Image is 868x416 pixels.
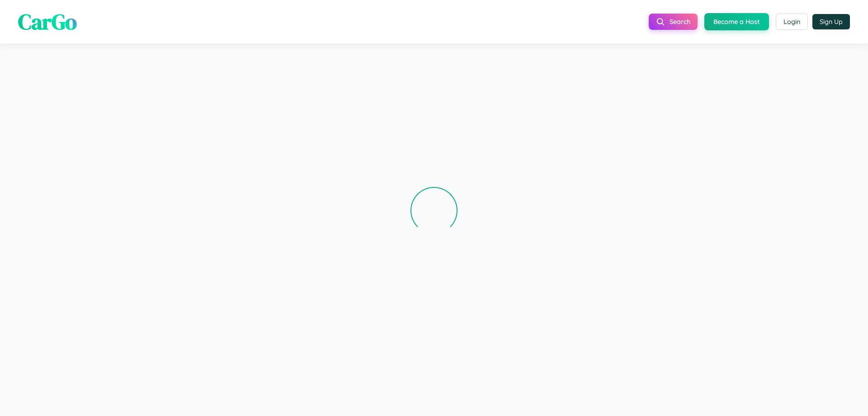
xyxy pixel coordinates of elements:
[812,14,850,29] button: Sign Up
[670,18,690,26] span: Search
[649,14,698,30] button: Search
[18,7,77,37] span: CarGo
[776,14,808,30] button: Login
[704,13,769,30] button: Become a Host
